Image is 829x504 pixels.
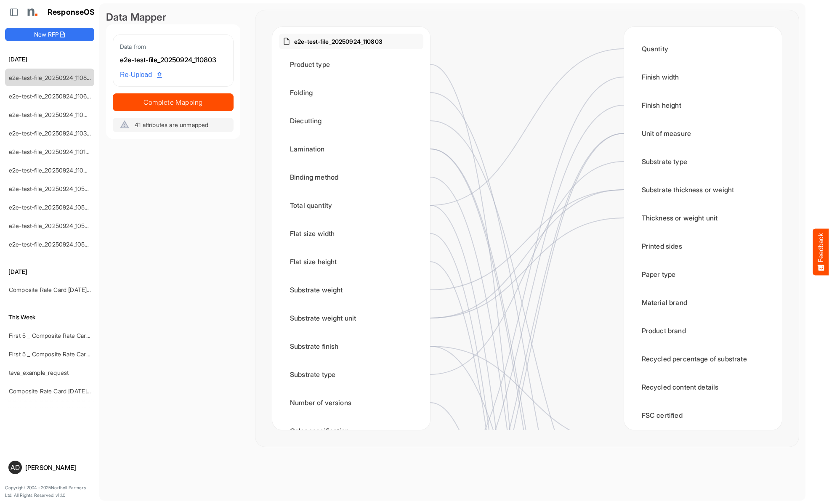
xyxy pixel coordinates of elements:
[11,464,20,471] span: AD
[9,204,95,211] a: e2e-test-file_20250924_105529
[631,261,775,287] div: Paper type
[9,148,93,155] a: e2e-test-file_20250924_110146
[9,93,94,100] a: e2e-test-file_20250924_110646
[279,192,423,218] div: Total quantity
[279,277,423,303] div: Substrate weight
[9,185,94,192] a: e2e-test-file_20250924_105914
[117,67,165,83] a: Re-Upload
[279,220,423,247] div: Flat size width
[813,229,829,276] button: Feedback
[113,96,233,108] span: Complete Mapping
[631,36,775,62] div: Quantity
[9,74,94,81] a: e2e-test-file_20250924_110803
[120,42,226,51] div: Data from
[279,80,423,106] div: Folding
[9,111,94,118] a: e2e-test-file_20250924_110422
[9,286,109,293] a: Composite Rate Card [DATE]_smaller
[279,164,423,190] div: Binding method
[9,332,118,339] a: First 5 _ Composite Rate Card [DATE] (2)
[9,387,109,395] a: Composite Rate Card [DATE]_smaller
[631,374,775,400] div: Recycled content details
[279,249,423,275] div: Flat size height
[279,333,423,359] div: Substrate finish
[279,51,423,77] div: Product type
[5,28,94,41] button: New RFP
[5,313,94,322] h6: This Week
[9,241,95,248] a: e2e-test-file_20250924_105226
[120,69,162,80] span: Re-Upload
[279,108,423,134] div: Diecutting
[9,369,69,376] a: teva_example_request
[631,402,775,428] div: FSC certified
[631,177,775,203] div: Substrate thickness or weight
[5,484,94,499] p: Copyright 2004 - 2025 Northell Partners Ltd. All Rights Reserved. v 1.1.0
[631,92,775,118] div: Finish height
[135,121,208,128] span: 41 attributes are unmapped
[9,130,94,137] a: e2e-test-file_20250924_110305
[279,305,423,331] div: Substrate weight unit
[631,64,775,90] div: Finish width
[48,8,95,17] h1: ResponseOS
[631,346,775,372] div: Recycled percentage of substrate
[631,318,775,344] div: Product brand
[9,167,94,174] a: e2e-test-file_20250924_110035
[631,289,775,316] div: Material brand
[279,361,423,387] div: Substrate type
[5,55,94,64] h6: [DATE]
[23,4,40,21] img: Northell
[631,205,775,231] div: Thickness or weight unit
[113,93,234,111] button: Complete Mapping
[25,464,91,471] div: [PERSON_NAME]
[5,267,94,276] h6: [DATE]
[631,233,775,259] div: Printed sides
[631,120,775,146] div: Unit of measure
[279,390,423,416] div: Number of versions
[106,10,240,24] div: Data Mapper
[294,37,383,46] p: e2e-test-file_20250924_110803
[631,149,775,175] div: Substrate type
[9,222,94,229] a: e2e-test-file_20250924_105318
[279,136,423,162] div: Lamination
[120,55,226,66] div: e2e-test-file_20250924_110803
[279,418,423,444] div: Color specification
[9,350,118,358] a: First 5 _ Composite Rate Card [DATE] (2)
